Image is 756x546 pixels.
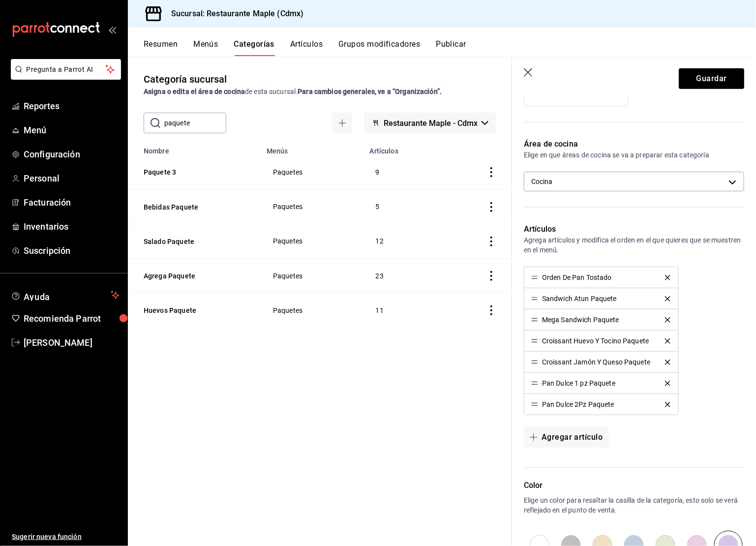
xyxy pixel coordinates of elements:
div: Croissant Jamón Y Queso Paquete [542,359,650,365]
strong: Asigna o edita el área de cocina [144,88,245,95]
button: delete [658,381,677,386]
button: delete [658,296,677,302]
span: Facturación [24,196,120,209]
button: Categorías [234,39,275,56]
div: Cocina [524,172,744,191]
span: Configuración [24,148,120,161]
button: actions [486,202,496,212]
td: 5 [364,189,441,224]
button: Artículos [290,39,323,56]
button: delete [658,360,677,365]
div: de esta sucursal. [144,87,496,97]
input: Buscar categoría [164,113,226,133]
span: Suscripción [24,244,120,257]
p: Artículos [524,223,744,235]
a: Pregunta a Parrot AI [7,71,121,82]
p: Color [524,480,744,491]
td: 12 [364,224,441,258]
button: delete [658,402,677,407]
button: Guardar [679,68,744,89]
span: [PERSON_NAME] [24,336,120,349]
div: navigation tabs [144,39,756,56]
button: delete [658,275,677,280]
span: Pregunta a Parrot AI [27,64,106,75]
div: Sandwich Atun Paquete [542,295,617,302]
button: Paquete 3 [144,167,242,177]
span: Paquetes [273,238,352,244]
button: actions [486,305,496,315]
span: Sugerir nueva función [12,532,120,542]
span: Personal [24,172,120,185]
button: Pregunta a Parrot AI [11,59,121,80]
th: Artículos [364,141,441,155]
p: Área de cocina [524,138,744,150]
span: Recomienda Parrot [24,312,120,325]
button: open_drawer_menu [108,26,116,33]
td: 11 [364,293,441,328]
button: Huevos Paquete [144,305,242,315]
h3: Sucursal: Restaurante Maple (Cdmx) [163,8,303,20]
table: categoriesTable [128,141,512,327]
span: Paquetes [273,169,352,176]
span: Restaurante Maple - Cdmx [384,119,478,128]
span: Inventarios [24,220,120,233]
button: Restaurante Maple - Cdmx [364,113,496,133]
button: actions [486,237,496,246]
div: Orden De Pan Tostado [542,274,612,281]
div: Categoría sucursal [144,72,227,87]
div: Mega Sandwich Paquete [542,316,619,323]
button: actions [486,167,496,177]
span: Paquetes [273,203,352,210]
span: Reportes [24,99,120,113]
button: Agrega Paquete [144,271,242,281]
button: Agregar artículo [524,427,608,448]
button: delete [658,317,677,323]
p: Elige en que áreas de cocina se va a preparar esta categoría [524,150,744,160]
p: Elige un color para resaltar la casilla de la categoría, esto solo se verá reflejado en el punto ... [524,495,744,515]
div: Pan Dulce 2Pz Paquete [542,401,614,408]
span: Paquetes [273,307,352,314]
strong: Para cambios generales, ve a “Organización”. [298,88,442,95]
div: Pan Dulce 1 pz Paquete [542,380,615,387]
th: Menús [261,141,364,155]
span: Menú [24,123,120,137]
button: delete [658,338,677,344]
span: Ayuda [24,289,107,301]
th: Nombre [128,141,261,155]
button: Menús [193,39,218,56]
button: Salado Paquete [144,237,242,246]
p: Agrega artículos y modifica el orden en el que quieres que se muestren en el menú. [524,235,744,255]
button: Publicar [436,39,466,56]
span: Paquetes [273,273,352,279]
button: Resumen [144,39,178,56]
div: Croissant Huevo Y Tocino Paquete [542,337,649,344]
td: 9 [364,155,441,189]
button: Grupos modificadores [338,39,420,56]
td: 23 [364,258,441,293]
button: Bebidas Paquete [144,202,242,212]
button: actions [486,271,496,281]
